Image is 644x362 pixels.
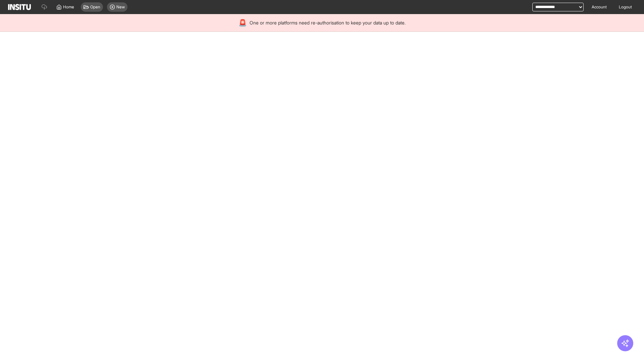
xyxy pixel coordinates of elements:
[90,4,100,10] span: Open
[8,4,31,10] img: Logo
[238,18,247,27] div: 🚨
[116,4,125,10] span: New
[250,19,406,26] span: One or more platforms need re-authorisation to keep your data up to date.
[63,4,74,10] span: Home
